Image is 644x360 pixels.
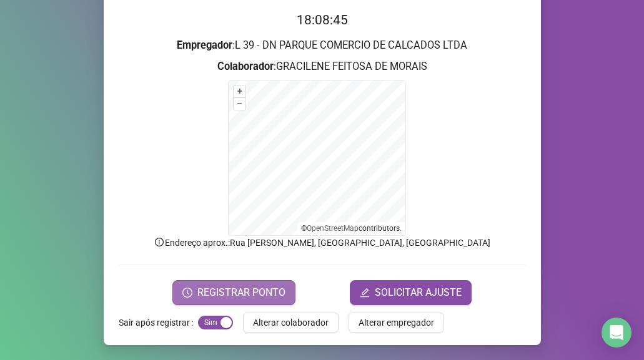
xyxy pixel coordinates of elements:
[297,12,348,27] time: 18:08:45
[197,285,285,300] span: REGISTRAR PONTO
[375,285,462,300] span: SOLICITAR AJUSTE
[301,224,402,233] li: © contributors.
[177,39,232,51] strong: Empregador
[234,85,245,97] button: +
[349,313,444,333] button: Alterar empregador
[119,236,526,250] p: Endereço aprox. : Rua [PERSON_NAME], [GEOGRAPHIC_DATA], [GEOGRAPHIC_DATA]
[253,316,329,329] span: Alterar colaborador
[234,98,245,110] button: –
[350,280,472,305] button: editSOLICITAR AJUSTE
[243,313,339,333] button: Alterar colaborador
[182,288,192,298] span: clock-circle
[359,316,434,329] span: Alterar empregador
[217,61,274,72] strong: Colaborador
[154,236,165,248] span: info-circle
[119,37,526,54] h3: : L 39 - DN PARQUE COMERCIO DE CALCADOS LTDA
[602,318,632,348] div: Open Intercom Messenger
[172,280,295,305] button: REGISTRAR PONTO
[360,288,370,298] span: edit
[119,313,198,333] label: Sair após registrar
[119,59,526,75] h3: : GRACILENE FEITOSA DE MORAIS
[307,224,359,233] a: OpenStreetMap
